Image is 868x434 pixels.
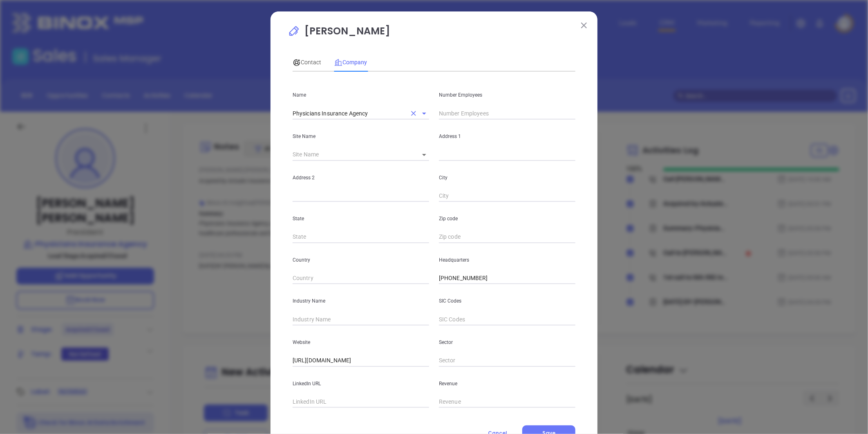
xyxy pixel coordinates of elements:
p: Address 2 [293,173,429,182]
p: Sector [439,338,575,347]
p: Name [293,90,429,99]
span: Company [334,59,367,66]
p: State [293,214,429,223]
input: Site Name [293,149,409,161]
p: Country [293,255,429,264]
input: Industry Name [293,313,429,325]
p: Address 1 [439,132,575,141]
input: Headquarters [439,272,575,285]
p: Headquarters [439,255,575,264]
p: [PERSON_NAME] [288,24,580,43]
input: Revenue [439,396,575,408]
p: City [439,173,575,182]
p: Zip code [439,214,575,223]
input: Sector [439,355,575,367]
input: City [439,190,575,202]
p: Industry Name [293,296,429,305]
p: Site Name [293,132,429,141]
img: close modal [581,23,587,28]
p: Revenue [439,379,575,388]
button: Open [418,108,430,119]
input: LinkedIn URL [293,396,429,408]
p: SIC Codes [439,296,575,305]
input: State [293,231,429,243]
input: Website [293,355,429,367]
input: Number Employees [439,107,575,120]
button: Clear [408,108,419,119]
p: Number Employees [439,90,575,99]
p: Website [293,338,429,347]
input: Country [293,272,429,285]
input: SIC Codes [439,313,575,325]
p: LinkedIn URL [293,379,429,388]
input: Zip code [439,231,575,243]
span: Contact [293,59,321,66]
